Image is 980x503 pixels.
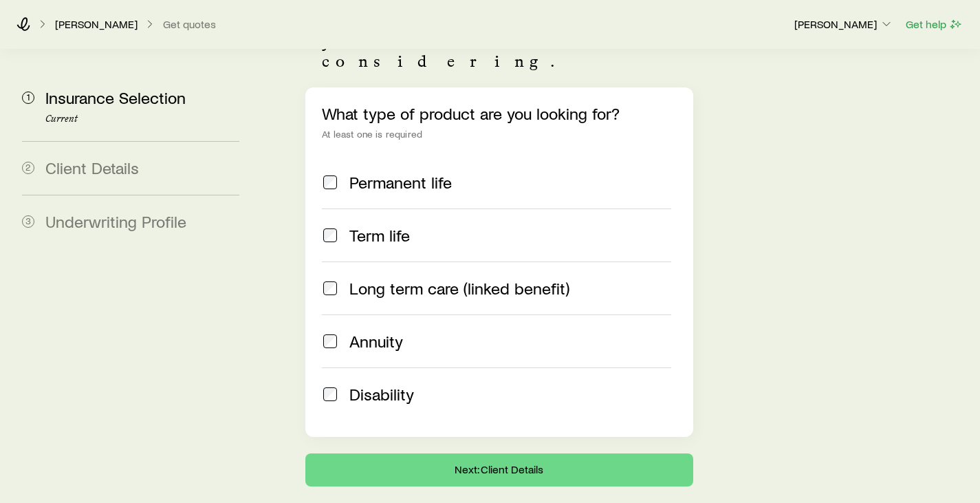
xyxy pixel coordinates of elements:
span: Permanent life [349,173,452,192]
span: Annuity [349,332,403,351]
span: 3 [22,215,34,228]
span: Long term care (linked benefit) [349,279,569,298]
span: 2 [22,162,34,174]
span: Insurance Selection [45,87,186,107]
button: Get quotes [162,18,217,31]
input: Disability [323,387,337,401]
button: Next: Client Details [305,453,693,486]
input: Permanent life [323,175,337,189]
p: [PERSON_NAME] [55,17,138,31]
input: Term life [323,228,337,242]
span: Underwriting Profile [45,211,186,231]
input: Annuity [323,334,337,348]
p: [PERSON_NAME] [794,17,893,31]
button: [PERSON_NAME] [794,17,894,33]
input: Long term care (linked benefit) [323,281,337,295]
p: What type of product are you looking for? [322,104,676,123]
span: 1 [22,92,34,104]
span: Term life [349,226,410,245]
p: Current [45,114,239,125]
span: Client Details [45,158,139,178]
div: At least one is required [322,129,676,140]
button: Get help [905,17,963,32]
span: Disability [349,385,414,404]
